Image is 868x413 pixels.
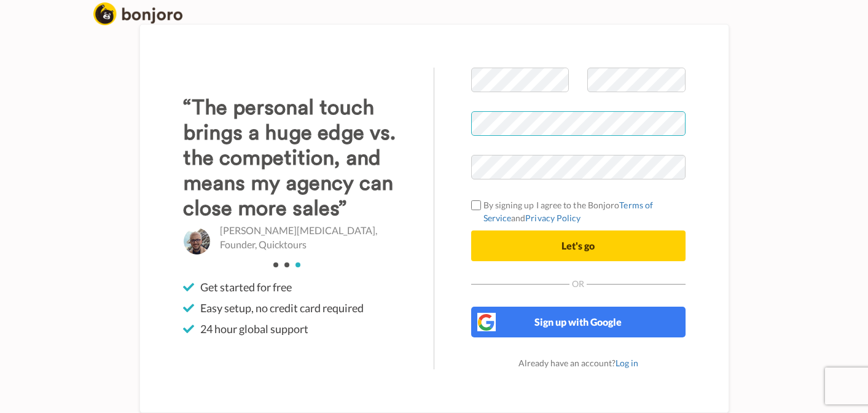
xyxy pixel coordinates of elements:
span: Let's go [561,240,595,251]
span: Or [569,280,587,288]
span: Easy setup, no credit card required [200,301,364,315]
img: logo_full.png [93,2,182,25]
button: Let's go [471,230,686,261]
span: 24 hour global support [200,321,308,336]
img: Daniel Nix, Founder, Quicktours [183,227,211,255]
a: Log in [616,358,638,368]
span: Get started for free [200,280,292,294]
label: By signing up I agree to the Bonjoro and [471,199,686,224]
a: Privacy Policy [525,213,581,223]
input: By signing up I agree to the BonjoroTerms of ServiceandPrivacy Policy [471,200,481,210]
span: Sign up with Google [534,316,622,328]
span: Already have an account? [518,358,638,368]
p: [PERSON_NAME][MEDICAL_DATA], Founder, Quicktours [220,224,397,252]
h3: “The personal touch brings a huge edge vs. the competition, and means my agency can close more sa... [183,95,397,221]
button: Sign up with Google [471,307,686,337]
